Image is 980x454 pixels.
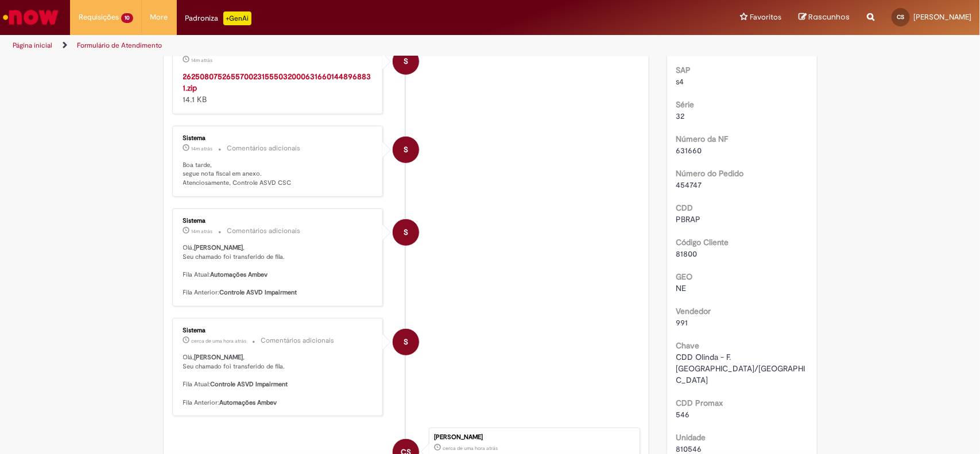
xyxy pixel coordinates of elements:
[192,228,213,235] span: 14m atrás
[676,168,743,179] b: Número do Pedido
[434,434,634,441] div: [PERSON_NAME]
[393,137,419,163] div: System
[676,99,694,110] b: Série
[676,352,805,385] span: CDD Olinda - F. [GEOGRAPHIC_DATA]/[GEOGRAPHIC_DATA]
[192,57,213,64] time: 28/08/2025 13:42:25
[183,135,374,142] div: Sistema
[183,71,374,105] div: 14.1 KB
[223,11,251,25] p: +GenAi
[220,288,297,297] b: Controle ASVD Impairment
[13,41,52,50] a: Página inicial
[192,228,213,235] time: 28/08/2025 13:42:23
[79,11,119,23] span: Requisições
[676,340,699,351] b: Chave
[676,180,702,190] span: 454747
[183,161,374,188] p: Boa tarde, segue nota fiscal em anexo. Atenciosamente, Controle ASVD CSC
[261,336,335,346] small: Comentários adicionais
[404,136,408,164] span: S
[404,328,408,356] span: S
[1,6,60,29] img: ServiceNow
[192,57,213,64] span: 14m atrás
[185,11,251,25] div: Padroniza
[211,380,288,389] b: Controle ASVD Impairment
[676,134,728,144] b: Número da NF
[676,283,686,293] span: NE
[227,143,301,153] small: Comentários adicionais
[183,218,374,224] div: Sistema
[750,11,781,23] span: Favoritos
[443,445,498,452] time: 28/08/2025 13:03:52
[676,306,711,316] b: Vendedor
[676,249,697,259] span: 81800
[676,317,688,328] span: 991
[676,409,690,420] span: 546
[192,337,247,344] span: cerca de uma hora atrás
[183,353,374,407] p: Olá, , Seu chamado foi transferido de fila. Fila Atual: Fila Anterior:
[192,145,213,152] span: 14m atrás
[211,270,268,279] b: Automações Ambev
[227,226,301,236] small: Comentários adicionais
[676,444,702,454] span: 810546
[897,13,905,21] span: CS
[676,271,692,282] b: GEO
[913,12,971,22] span: [PERSON_NAME]
[443,445,498,452] span: cerca de uma hora atrás
[192,337,247,344] time: 28/08/2025 13:03:55
[676,145,702,156] span: 631660
[9,35,645,56] ul: Trilhas de página
[676,432,706,443] b: Unidade
[676,76,684,87] span: s4
[676,111,684,121] span: 32
[183,327,374,334] div: Sistema
[676,214,700,224] span: PBRAP
[195,353,243,362] b: [PERSON_NAME]
[676,237,729,247] b: Código Cliente
[808,11,850,22] span: Rascunhos
[183,243,374,297] p: Olá, , Seu chamado foi transferido de fila. Fila Atual: Fila Anterior:
[192,145,213,152] time: 28/08/2025 13:42:25
[220,398,277,407] b: Automações Ambev
[393,329,419,355] div: System
[676,203,693,213] b: CDD
[77,41,162,50] a: Formulário de Atendimento
[404,219,408,246] span: S
[183,71,371,93] a: 26250807526557002315550320006316601448968831.zip
[676,398,723,408] b: CDD Promax
[799,12,850,23] a: Rascunhos
[393,48,419,75] div: Sistema
[404,48,408,75] span: S
[195,243,243,252] b: [PERSON_NAME]
[150,11,168,23] span: More
[676,65,691,75] b: SAP
[393,219,419,246] div: System
[121,13,133,23] span: 10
